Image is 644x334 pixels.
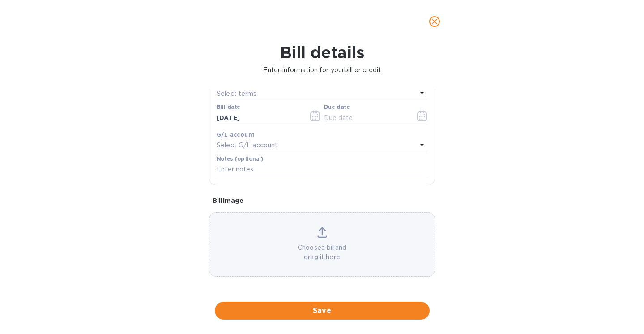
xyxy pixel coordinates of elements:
h1: Bill details [7,43,637,62]
p: Choose a bill and drag it here [209,243,435,262]
input: Select date [217,111,301,124]
p: Select terms [217,89,257,98]
input: Enter notes [217,163,427,176]
button: Save [215,302,430,320]
input: Due date [324,111,409,124]
b: G/L account [217,131,255,138]
button: close [424,11,445,32]
p: Select G/L account [217,141,277,150]
label: Due date [324,105,350,110]
p: Bill image [213,196,431,205]
p: Enter information for your bill or credit [7,65,637,75]
span: Save [222,305,422,316]
label: Bill date [217,105,240,110]
label: Notes (optional) [217,156,264,162]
